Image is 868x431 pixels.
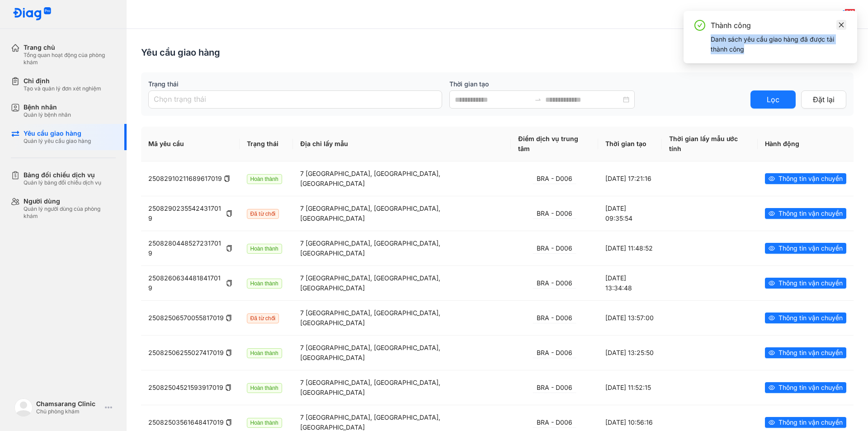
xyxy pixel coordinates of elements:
[300,169,504,189] div: 7 [GEOGRAPHIC_DATA], [GEOGRAPHIC_DATA], [GEOGRAPHIC_DATA]
[36,408,101,415] div: Chủ phòng khám
[24,197,116,205] div: Người dùng
[300,238,504,258] div: 7 [GEOGRAPHIC_DATA], [GEOGRAPHIC_DATA], [GEOGRAPHIC_DATA]
[533,278,576,289] div: BRA - D006
[778,208,843,218] span: Thông tin vận chuyển
[36,400,101,408] div: Chamsarang Clinic
[247,383,282,393] span: Hoàn thành
[148,383,232,393] div: 25082504521593917019
[534,96,542,103] span: to
[598,127,662,161] th: Thời gian tạo
[533,313,576,323] div: BRA - D006
[765,382,846,393] button: eyeThông tin vận chuyển
[148,80,442,89] label: Trạng thái
[247,313,279,323] span: Đã từ chối
[598,335,662,370] td: [DATE] 13:25:50
[838,22,844,28] span: close
[293,127,511,161] th: Địa chỉ lấy mẫu
[662,127,758,161] th: Thời gian lấy mẫu ước tính
[300,378,504,398] div: 7 [GEOGRAPHIC_DATA], [GEOGRAPHIC_DATA], [GEOGRAPHIC_DATA]
[769,280,775,286] span: eye
[778,313,843,323] span: Thông tin vận chuyển
[141,127,240,161] th: Mã yêu cầu
[694,20,705,31] span: check-circle
[765,347,846,358] button: eyeThông tin vận chuyển
[226,315,232,321] span: copy
[300,308,504,328] div: 7 [GEOGRAPHIC_DATA], [GEOGRAPHIC_DATA], [GEOGRAPHIC_DATA]
[813,94,835,105] span: Đặt lại
[765,417,846,428] button: eyeThông tin vận chuyển
[148,238,232,258] div: 25082804485272317019
[767,94,779,105] span: Lọc
[148,348,232,358] div: 25082506255027417019
[598,370,662,405] td: [DATE] 11:52:15
[769,350,775,356] span: eye
[24,171,101,179] div: Bảng đối chiếu dịch vụ
[24,85,101,92] div: Tạo và quản lý đơn xét nghiệm
[801,90,846,109] button: Đặt lại
[765,208,846,219] button: eyeThông tin vận chuyển
[148,273,232,293] div: 25082606344818417019
[844,9,855,15] span: 240
[769,175,775,182] span: eye
[533,383,576,393] div: BRA - D006
[778,348,843,358] span: Thông tin vận chuyển
[247,244,282,254] span: Hoàn thành
[300,343,504,363] div: 7 [GEOGRAPHIC_DATA], [GEOGRAPHIC_DATA], [GEOGRAPHIC_DATA]
[598,265,662,300] td: [DATE] 13:34:48
[224,175,230,182] span: copy
[226,350,232,356] span: copy
[449,80,743,89] label: Thời gian tạo
[240,127,293,161] th: Trạng thái
[225,384,231,391] span: copy
[24,111,71,118] div: Quản lý bệnh nhân
[24,103,71,111] div: Bệnh nhân
[247,279,282,289] span: Hoàn thành
[598,231,662,265] td: [DATE] 11:48:52
[750,90,796,109] button: Lọc
[769,384,775,391] span: eye
[533,417,576,428] div: BRA - D006
[24,205,116,220] div: Quản lý người dùng của phòng khám
[300,204,504,223] div: 7 [GEOGRAPHIC_DATA], [GEOGRAPHIC_DATA], [GEOGRAPHIC_DATA]
[765,173,846,184] button: eyeThông tin vận chuyển
[24,52,116,66] div: Tổng quan hoạt động của phòng khám
[778,174,843,184] span: Thông tin vận chuyển
[24,129,91,137] div: Yêu cầu giao hàng
[533,174,576,184] div: BRA - D006
[533,208,576,219] div: BRA - D006
[247,174,282,184] span: Hoàn thành
[148,313,232,323] div: 25082506570055817019
[778,278,843,288] span: Thông tin vận chuyển
[765,313,846,323] button: eyeThông tin vận chuyển
[758,127,854,161] th: Hành động
[511,127,599,161] th: Điểm dịch vụ trung tâm
[598,196,662,231] td: [DATE] 09:35:54
[711,34,846,54] div: Danh sách yêu cầu giao hàng đã được tải thành công
[533,243,576,254] div: BRA - D006
[226,210,232,217] span: copy
[13,7,52,21] img: logo
[300,273,504,293] div: 7 [GEOGRAPHIC_DATA], [GEOGRAPHIC_DATA], [GEOGRAPHIC_DATA]
[24,179,101,186] div: Quản lý bảng đối chiếu dịch vụ
[778,417,843,427] span: Thông tin vận chuyển
[247,348,282,358] span: Hoàn thành
[711,20,846,31] div: Thành công
[226,280,232,286] span: copy
[141,46,220,59] div: Yêu cầu giao hàng
[769,245,775,251] span: eye
[598,161,662,196] td: [DATE] 17:21:16
[778,383,843,393] span: Thông tin vận chuyển
[533,348,576,358] div: BRA - D006
[778,243,843,253] span: Thông tin vận chuyển
[24,77,101,85] div: Chỉ định
[534,96,542,103] span: swap-right
[14,398,33,417] img: logo
[598,300,662,335] td: [DATE] 13:57:00
[226,419,232,426] span: copy
[769,210,775,217] span: eye
[24,137,91,145] div: Quản lý yêu cầu giao hàng
[24,43,116,52] div: Trang chủ
[148,417,232,427] div: 25082503561648417019
[769,419,775,426] span: eye
[148,204,232,223] div: 25082902355424317019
